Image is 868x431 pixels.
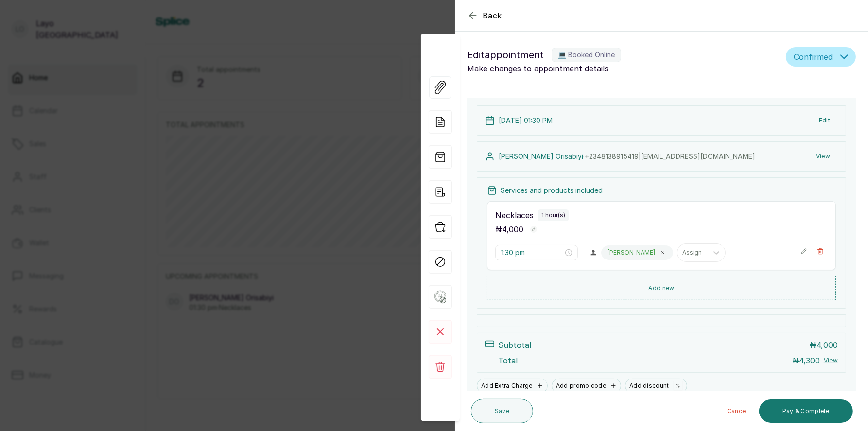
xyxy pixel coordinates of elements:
button: Add Extra Charge [477,379,548,393]
p: Necklaces [495,209,534,221]
p: ₦ [792,355,820,366]
p: ₦ [495,224,523,235]
button: Add new [487,276,836,300]
p: Total [498,355,518,366]
p: [PERSON_NAME] [608,249,655,257]
span: Edit appointment [467,47,544,63]
button: Cancel [719,399,755,423]
p: ₦ [810,339,838,351]
span: Confirmed [794,51,833,63]
p: Make changes to appointment details [467,63,782,74]
button: Save [471,399,533,423]
button: View [808,148,838,165]
button: Pay & Complete [759,399,853,423]
p: Subtotal [498,339,531,351]
p: [PERSON_NAME] Orisabiyi · [499,152,755,161]
button: Edit [811,112,838,129]
span: 4,000 [816,340,838,350]
button: View [824,357,838,364]
span: 4,000 [502,224,523,234]
span: 4,300 [799,356,820,365]
button: Add promo code [552,379,621,393]
span: Back [483,10,502,21]
label: 💻 Booked Online [552,48,621,62]
p: 1 hour(s) [541,211,565,219]
button: Back [467,10,502,21]
input: Select time [501,247,563,258]
span: +234 8138915419 | [EMAIL_ADDRESS][DOMAIN_NAME] [585,152,755,160]
p: [DATE] 01:30 PM [499,116,553,125]
button: Add discount [625,379,687,393]
button: Confirmed [786,47,856,67]
p: Services and products included [501,186,603,195]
